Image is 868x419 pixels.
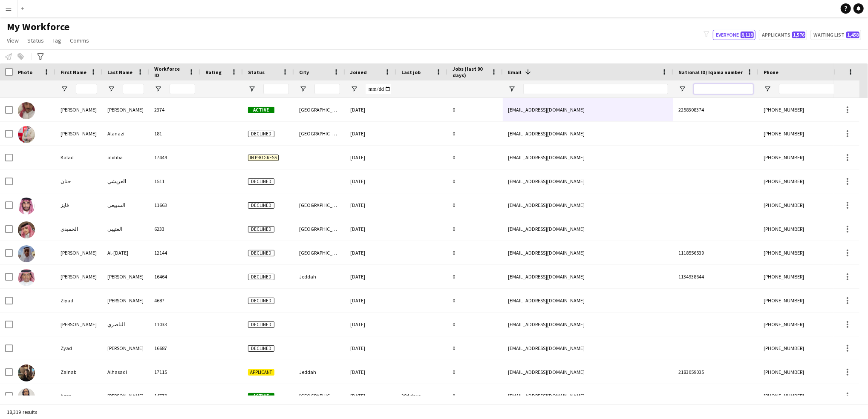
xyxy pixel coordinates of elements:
div: [GEOGRAPHIC_DATA] [294,217,345,241]
div: [DATE] [345,313,396,336]
span: Status [248,69,265,75]
span: In progress [248,155,279,161]
div: 0 [447,384,503,408]
div: Jeddah [294,265,345,288]
div: 0 [447,336,503,360]
span: Tag [52,37,61,44]
div: [PHONE_NUMBER] [758,241,868,264]
div: Al-[DATE] [102,241,149,264]
button: Applicants1,576 [759,30,807,40]
span: My Workforce [7,20,69,33]
div: [EMAIL_ADDRESS][DOMAIN_NAME] [503,384,673,408]
span: Joined [350,69,367,75]
div: [PHONE_NUMBER] [758,146,868,169]
button: Open Filter Menu [61,85,68,93]
div: [PHONE_NUMBER] [758,265,868,288]
div: [EMAIL_ADDRESS][DOMAIN_NAME] [503,265,673,288]
div: [GEOGRAPHIC_DATA] [294,241,345,264]
img: Abdulrahman Alanazi [18,126,35,143]
div: [PERSON_NAME] [55,241,102,264]
div: [EMAIL_ADDRESS][DOMAIN_NAME] [503,313,673,336]
span: Jobs (last 90 days) [453,66,487,78]
div: [DATE] [345,146,396,169]
div: حنان [55,169,102,193]
span: National ID/ Iqama number [678,69,743,75]
div: الناصري [102,313,149,336]
div: [EMAIL_ADDRESS][DOMAIN_NAME] [503,241,673,264]
div: [PHONE_NUMBER] [758,360,868,384]
div: [PERSON_NAME] [55,122,102,145]
div: السبيعي [102,193,149,217]
div: [EMAIL_ADDRESS][DOMAIN_NAME] [503,169,673,193]
div: Alhasadi [102,360,149,384]
span: Last job [401,69,421,75]
div: [PHONE_NUMBER] [758,193,868,217]
div: [PHONE_NUMBER] [758,336,868,360]
img: الحميدي العتيبي [18,221,35,238]
div: العتيبي [102,217,149,241]
div: [PERSON_NAME] [55,98,102,121]
button: Open Filter Menu [508,85,516,93]
div: 0 [447,217,503,241]
div: [PERSON_NAME] [102,289,149,312]
input: Email Filter Input [523,84,668,94]
span: Active [248,107,274,113]
span: 2258308374 [678,106,704,113]
div: 4687 [149,289,200,312]
a: View [3,35,22,46]
div: [GEOGRAPHIC_DATA] [294,384,345,408]
div: [PHONE_NUMBER] [758,122,868,145]
button: Waiting list1,458 [810,30,861,40]
div: Kalad [55,146,102,169]
div: [PERSON_NAME] [55,265,102,288]
div: [PERSON_NAME] [102,98,149,121]
img: Azza Hasan [18,388,35,405]
div: [EMAIL_ADDRESS][DOMAIN_NAME] [503,193,673,217]
button: Open Filter Menu [248,85,256,93]
div: [PERSON_NAME] [55,313,102,336]
div: فايز [55,193,102,217]
span: Comms [70,37,89,44]
span: Declined [248,178,274,185]
div: [DATE] [345,98,396,121]
div: Zyad [55,336,102,360]
img: فايز السبيعي [18,198,35,215]
div: 0 [447,289,503,312]
a: Tag [49,35,65,46]
button: Open Filter Menu [299,85,307,93]
span: Rating [205,69,222,75]
div: [GEOGRAPHIC_DATA] [294,122,345,145]
button: Open Filter Menu [350,85,358,93]
span: Declined [248,226,274,232]
span: Email [508,69,522,75]
span: Declined [248,131,274,137]
div: 0 [447,122,503,145]
div: Jeddah [294,360,345,384]
span: 1118556539 [678,250,704,256]
img: Zainab Alhasadi [18,364,35,382]
span: View [7,37,19,44]
button: Open Filter Menu [107,85,115,93]
div: [DATE] [345,360,396,384]
button: Open Filter Menu [154,85,162,93]
span: 1,576 [792,32,805,38]
input: First Name Filter Input [76,84,97,94]
div: 11663 [149,193,200,217]
input: National ID/ Iqama number Filter Input [694,84,753,94]
div: Ziyad [55,289,102,312]
span: Status [27,37,44,44]
div: [DATE] [345,217,396,241]
div: 0 [447,265,503,288]
div: [DATE] [345,384,396,408]
button: Open Filter Menu [678,85,686,93]
div: [EMAIL_ADDRESS][DOMAIN_NAME] [503,336,673,360]
span: Declined [248,321,274,328]
div: [EMAIL_ADDRESS][DOMAIN_NAME] [503,217,673,241]
span: Workforce ID [154,66,185,78]
div: 6233 [149,217,200,241]
div: 17115 [149,360,200,384]
div: 2374 [149,98,200,121]
app-action-btn: Advanced filters [35,52,46,62]
span: 1134938644 [678,273,704,280]
input: Phone Filter Input [779,84,862,94]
